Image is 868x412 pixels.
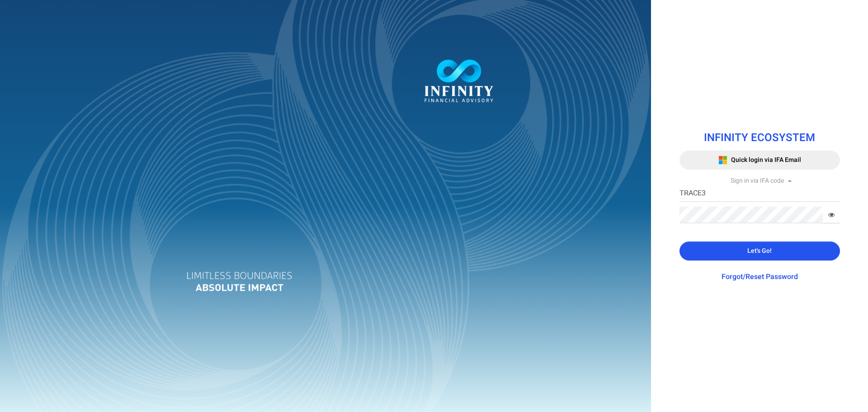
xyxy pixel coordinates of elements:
span: Sign in via IFA code [731,176,784,185]
h1: INFINITY ECOSYSTEM [679,132,840,144]
input: IFA Code [679,185,840,202]
span: Quick login via IFA Email [731,155,801,165]
span: Let's Go! [747,246,772,256]
button: Let's Go! [679,242,840,260]
button: Quick login via IFA Email [679,151,840,170]
div: Sign in via IFA code [679,176,840,185]
a: Forgot/Reset Password [722,271,798,282]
